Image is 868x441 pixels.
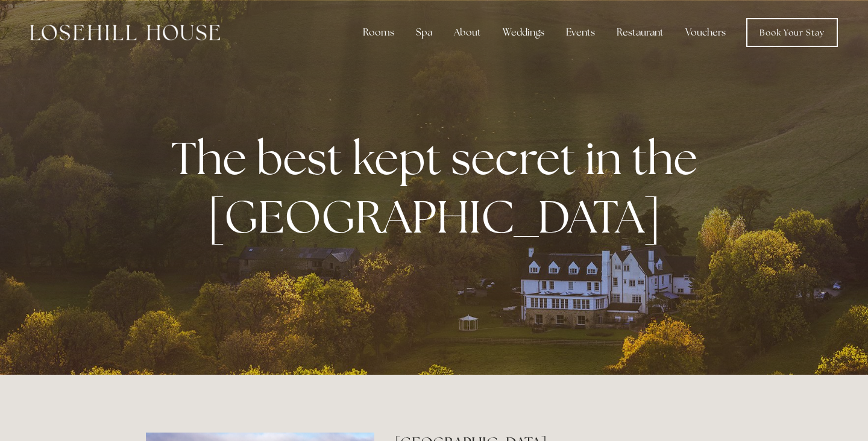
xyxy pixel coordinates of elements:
[556,20,605,45] div: Events
[746,18,838,47] a: Book Your Stay
[493,20,554,45] div: Weddings
[353,20,404,45] div: Rooms
[607,20,673,45] div: Restaurant
[444,20,491,45] div: About
[406,20,442,45] div: Spa
[30,25,220,40] img: Losehill House
[171,128,707,246] strong: The best kept secret in the [GEOGRAPHIC_DATA]
[676,20,735,45] a: Vouchers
